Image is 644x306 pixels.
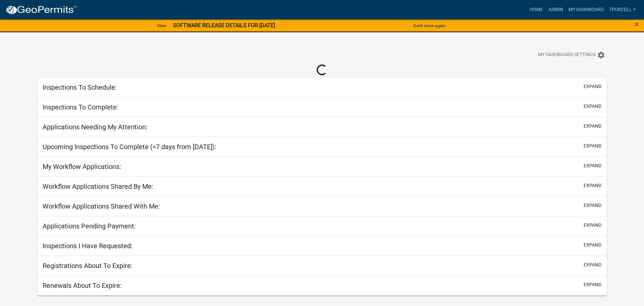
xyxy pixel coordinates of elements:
[43,202,160,210] h5: Workflow Applications Shared With Me:
[635,19,639,29] span: ×
[43,143,216,151] h5: Upcoming Inspections To Complete (<7 days from [DATE]):
[606,3,639,16] a: Tpurcell
[584,123,601,130] button: expand
[43,222,136,230] h5: Applications Pending Payment:
[584,103,601,110] button: expand
[43,262,132,270] h5: Registrations About To Expire:
[584,162,601,169] button: expand
[584,242,601,249] button: expand
[584,222,601,229] button: expand
[43,182,153,190] h5: Workflow Applications Shared By Me:
[546,3,566,16] a: Admin
[566,3,606,16] a: My Dashboard
[411,20,448,31] button: Don't show again
[584,202,601,209] button: expand
[154,20,169,31] a: View
[43,83,117,91] h5: Inspections To Schedule:
[584,261,601,268] button: expand
[173,22,275,29] strong: SOFTWARE RELEASE DETAILS FOR [DATE]
[43,163,121,171] h5: My Workflow Applications:
[43,242,132,250] h5: Inspections I Have Requested:
[584,83,601,90] button: expand
[584,142,601,149] button: expand
[527,3,546,16] a: Home
[635,20,639,28] button: Close
[43,103,118,111] h5: Inspections To Complete:
[43,123,148,131] h5: Applications Needing My Attention:
[584,182,601,189] button: expand
[43,281,122,290] h5: Renewals About To Expire:
[533,48,610,61] button: My Dashboard Settingssettings
[538,51,596,59] span: My Dashboard Settings
[597,51,605,59] i: settings
[584,281,601,288] button: expand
